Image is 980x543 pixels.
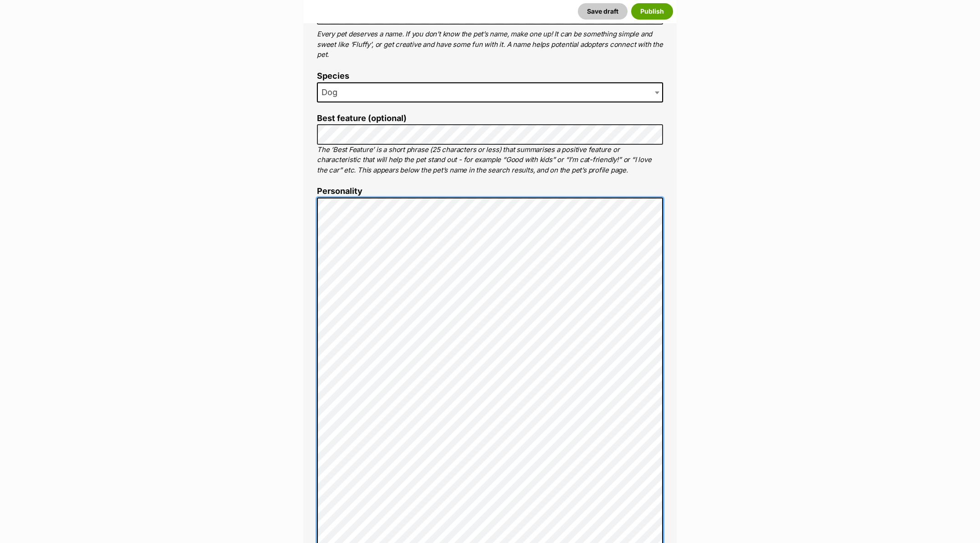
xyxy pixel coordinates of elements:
[317,187,663,196] label: Personality
[578,3,628,20] button: Save draft
[317,71,663,81] label: Species
[318,86,347,99] span: Dog
[317,145,663,176] p: The ‘Best Feature’ is a short phrase (25 characters or less) that summarises a positive feature o...
[631,3,673,20] button: Publish
[317,82,663,102] span: Dog
[317,114,663,123] label: Best feature (optional)
[317,29,663,60] p: Every pet deserves a name. If you don’t know the pet’s name, make one up! It can be something sim...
